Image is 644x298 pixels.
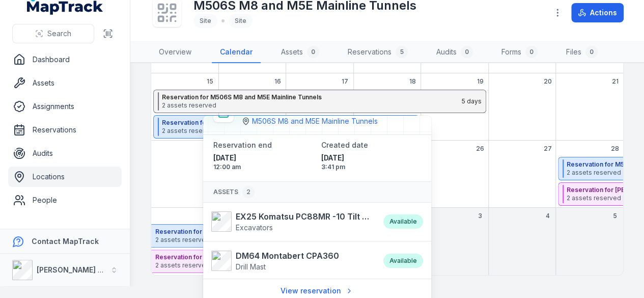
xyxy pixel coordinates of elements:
[155,236,258,244] span: 2 assets reserved
[340,42,416,63] a: Reservations5
[342,77,348,86] span: 17
[321,153,421,171] time: 8/25/2025, 3:41:27 PM
[274,77,281,86] span: 16
[153,90,486,113] button: Reservation for M506S M8 and M5E Mainline Tunnels2 assets reserved5 days
[12,24,94,43] button: Search
[207,77,213,86] span: 15
[543,145,551,153] span: 27
[428,42,481,63] a: Audits0
[155,261,325,269] span: 2 assets reserved
[252,116,378,126] a: M506S M8 and M5E Mainline Tunnels
[478,212,482,220] span: 3
[236,262,266,271] span: Drill Mast
[32,237,99,246] strong: Contact MapTrack
[162,127,393,135] span: 2 assets reserved
[151,224,284,248] button: Reservation for M506S M8 and M5E Mainline Tunnels2 assets reserved3 days
[155,253,325,261] strong: Reservation for [PERSON_NAME] at M506S M8 and M5E Mainline Tunnels
[461,46,473,58] div: 0
[321,153,421,163] span: [DATE]
[213,163,313,171] span: 12:00 am
[477,77,483,86] span: 19
[8,73,122,93] a: Assets
[151,250,351,273] button: Reservation for [PERSON_NAME] at M506S M8 and M5E Mainline Tunnels2 assets reserved4 days
[211,250,373,272] a: DM64 Montabert CPA360Drill Mast
[242,186,255,198] div: 2
[211,210,373,233] a: EX25 Komatsu PC88MR -10 Tilt HitchExcavators
[162,101,461,110] span: 2 assets reserved
[155,228,258,236] strong: Reservation for M506S M8 and M5E Mainline Tunnels
[273,42,327,63] a: Assets0
[8,96,122,117] a: Assignments
[8,167,122,187] a: Locations
[8,49,122,70] a: Dashboard
[525,46,538,58] div: 0
[493,42,546,63] a: Forms0
[8,120,122,140] a: Reservations
[585,46,598,58] div: 0
[236,223,273,232] span: Excavators
[611,77,618,86] span: 21
[213,153,313,171] time: 9/19/2025, 12:00:00 AM
[229,14,253,28] div: Site
[571,3,624,22] button: Actions
[383,254,423,268] div: Available
[543,77,551,86] span: 20
[545,212,549,220] span: 4
[383,214,423,229] div: Available
[200,17,211,24] span: Site
[213,153,313,163] span: [DATE]
[213,141,272,149] span: Reservation end
[213,186,255,198] span: Assets
[236,250,339,262] strong: DM64 Montabert CPA360
[321,163,421,171] span: 3:41 pm
[162,119,393,127] strong: Reservation for [PERSON_NAME] at M506S M8 and M5E Mainline Tunnels
[151,42,200,63] a: Overview
[8,143,122,164] a: Audits
[613,212,617,220] span: 5
[558,42,606,63] a: Files0
[396,46,408,58] div: 5
[162,93,461,101] strong: Reservation for M506S M8 and M5E Mainline Tunnels
[212,42,261,63] a: Calendar
[153,115,419,139] button: Reservation for [PERSON_NAME] at M506S M8 and M5E Mainline Tunnels2 assets reserved4 days
[37,265,120,274] strong: [PERSON_NAME] Group
[8,190,122,210] a: People
[409,77,416,86] span: 18
[321,141,368,149] span: Created date
[47,29,71,39] span: Search
[476,145,484,153] span: 26
[307,46,319,58] div: 0
[236,210,373,223] strong: EX25 Komatsu PC88MR -10 Tilt Hitch
[611,145,619,153] span: 28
